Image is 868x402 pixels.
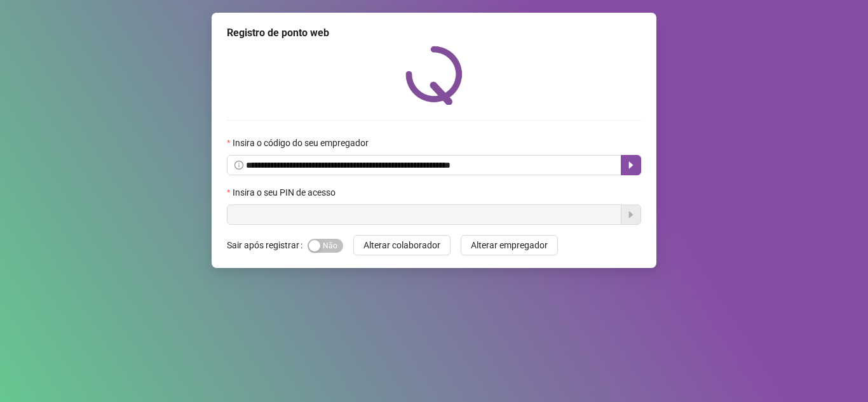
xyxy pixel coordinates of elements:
button: Alterar empregador [461,235,558,255]
div: Registro de ponto web [227,25,641,41]
label: Insira o seu PIN de acesso [227,185,344,199]
img: QRPoint [405,46,463,105]
label: Sair após registrar [227,235,308,255]
span: Alterar colaborador [363,238,440,252]
button: Alterar colaborador [353,235,451,255]
label: Insira o código do seu empregador [227,136,377,150]
span: info-circle [234,161,243,170]
span: Alterar empregador [471,238,548,252]
span: caret-right [626,160,636,170]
